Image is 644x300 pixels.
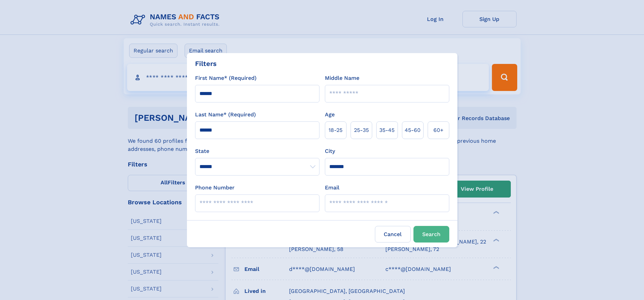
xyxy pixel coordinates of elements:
[195,147,319,155] label: State
[195,59,217,69] div: Filters
[325,184,339,192] label: Email
[433,126,444,134] span: 60+
[375,226,411,243] label: Cancel
[325,111,335,119] label: Age
[329,126,342,134] span: 18‑25
[413,226,449,243] button: Search
[195,111,256,119] label: Last Name* (Required)
[354,126,369,134] span: 25‑35
[325,74,359,82] label: Middle Name
[379,126,395,134] span: 35‑45
[405,126,421,134] span: 45‑60
[195,74,257,82] label: First Name* (Required)
[195,184,235,192] label: Phone Number
[325,147,335,155] label: City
